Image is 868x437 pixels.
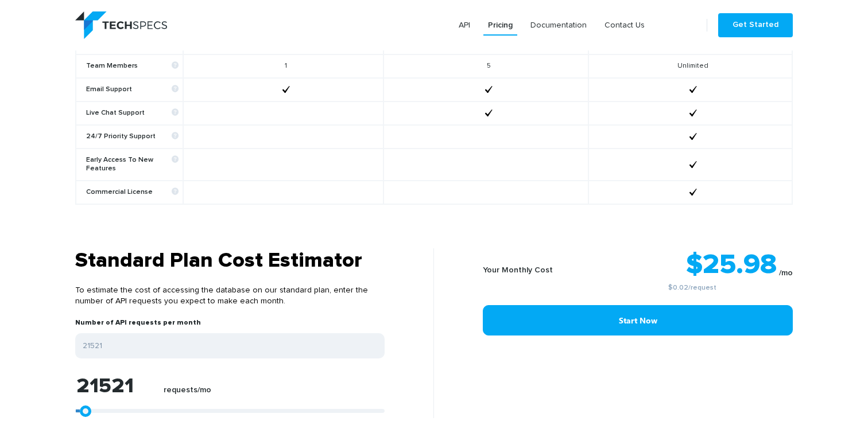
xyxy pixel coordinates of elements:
[164,385,211,401] label: requests/mo
[779,269,793,277] sub: /mo
[86,62,179,71] b: Team Members
[718,13,793,37] a: Get Started
[183,54,383,78] td: 1
[86,85,179,94] b: Email Support
[383,54,588,78] td: 5
[75,274,385,318] p: To estimate the cost of accessing the database on our standard plan, enter the number of API requ...
[75,248,385,274] h3: Standard Plan Cost Estimator
[75,333,385,358] input: Enter your expected number of API requests
[526,15,591,36] a: Documentation
[686,251,777,279] strong: $25.98
[483,15,517,36] a: Pricing
[454,15,475,36] a: API
[588,54,792,78] td: Unlimited
[86,156,179,173] b: Early Access To New Features
[75,11,167,39] img: logo
[591,284,793,291] small: /request
[668,284,688,291] a: $0.02
[86,109,179,118] b: Live Chat Support
[86,132,179,141] b: 24/7 Priority Support
[600,15,649,36] a: Contact Us
[86,188,179,197] b: Commercial License
[483,305,793,335] a: Start Now
[75,318,201,333] label: Number of API requests per month
[483,266,553,274] b: Your Monthly Cost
